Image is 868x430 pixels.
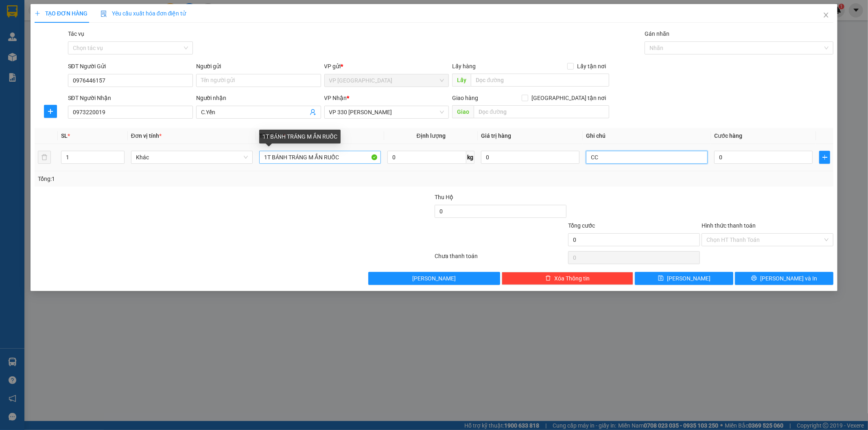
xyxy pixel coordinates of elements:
[568,222,595,229] span: Tổng cước
[481,132,511,139] span: Giá trị hàng
[474,105,609,118] input: Dọc đường
[702,222,756,229] label: Hình thức thanh toán
[417,132,446,139] span: Định lượng
[38,151,51,164] button: delete
[259,130,341,143] div: 1T BÁNH TRÁNG M ẮN RUỐC
[452,95,478,101] span: Giao hàng
[586,151,708,164] input: Ghi Chú
[196,62,321,71] div: Người gửi
[368,272,500,285] button: [PERSON_NAME]
[434,252,568,266] div: Chưa thanh toán
[136,151,248,163] span: Khác
[658,275,664,282] span: save
[574,62,609,71] span: Lấy tận nơi
[310,109,316,115] span: user-add
[645,30,669,37] label: Gán nhãn
[820,154,830,161] span: plus
[667,274,711,283] span: [PERSON_NAME]
[61,132,68,139] span: SL
[735,272,833,285] button: printer[PERSON_NAME] và In
[68,93,193,102] div: SĐT Người Nhận
[101,10,186,17] span: Yêu cầu xuất hóa đơn điện tử
[760,274,817,283] span: [PERSON_NAME] và In
[471,74,609,87] input: Dọc đường
[545,275,551,282] span: delete
[528,93,609,102] span: [GEOGRAPHIC_DATA] tận nơi
[44,108,57,115] span: plus
[481,151,579,164] input: 0
[329,74,444,87] span: VP Đà Lạt
[714,132,742,139] span: Cước hàng
[635,272,733,285] button: save[PERSON_NAME]
[35,11,40,16] span: plus
[35,10,87,17] span: TẠO ĐƠN HÀNG
[44,105,57,118] button: plus
[324,95,347,101] span: VP Nhận
[329,106,444,118] span: VP 330 Lê Duẫn
[502,272,634,285] button: deleteXóa Thông tin
[823,12,829,18] span: close
[68,62,193,71] div: SĐT Người Gửi
[452,105,474,118] span: Giao
[819,151,830,164] button: plus
[583,128,711,144] th: Ghi chú
[259,151,381,164] input: VD: Bàn, Ghế
[466,151,474,164] span: kg
[196,93,321,102] div: Người nhận
[412,274,456,283] span: [PERSON_NAME]
[452,63,476,69] span: Lấy hàng
[101,11,107,17] img: icon
[435,194,453,200] span: Thu Hộ
[554,274,590,283] span: Xóa Thông tin
[751,275,757,282] span: printer
[38,174,335,183] div: Tổng: 1
[68,30,84,37] label: Tác vụ
[324,62,449,71] div: VP gửi
[131,132,162,139] span: Đơn vị tính
[452,74,471,87] span: Lấy
[815,4,837,27] button: Close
